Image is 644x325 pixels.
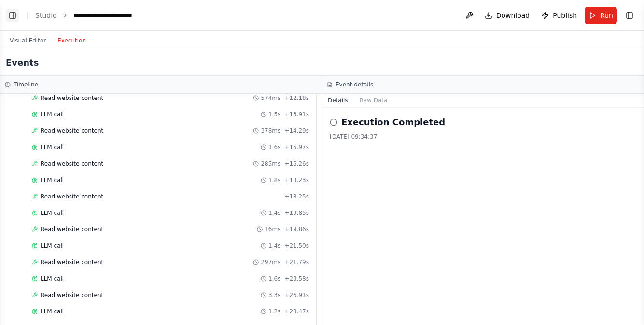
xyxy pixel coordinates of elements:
span: Read website content [41,94,103,102]
span: Read website content [41,127,103,135]
button: Show right sidebar [623,9,636,22]
nav: breadcrumb [35,11,158,20]
span: 1.2s [268,308,280,315]
span: 1.6s [268,275,280,283]
span: Read website content [41,193,103,200]
span: LLM call [41,111,64,118]
h3: Event details [336,81,373,88]
span: + 13.91s [284,111,309,118]
span: 297ms [261,258,280,266]
span: Read website content [41,226,103,233]
h2: Events [6,56,39,70]
span: Download [496,11,530,20]
span: + 23.58s [284,275,309,283]
span: + 28.47s [284,308,309,315]
span: + 12.18s [284,94,309,102]
span: Read website content [41,258,103,266]
span: Publish [553,11,577,20]
span: Run [600,11,613,20]
span: + 15.97s [284,143,309,151]
button: Execution [52,35,92,46]
span: LLM call [41,176,64,184]
button: Publish [537,7,581,24]
span: LLM call [41,242,64,250]
span: Read website content [41,291,103,299]
span: + 14.29s [284,127,309,135]
span: + 19.86s [284,226,309,233]
button: Raw Data [354,94,393,107]
h3: Timeline [14,81,38,88]
span: LLM call [41,143,64,151]
button: Show left sidebar [6,9,19,22]
span: 574ms [261,94,280,102]
span: 1.4s [268,242,280,250]
button: Details [322,94,354,107]
h2: Execution Completed [341,115,445,129]
span: LLM call [41,308,64,315]
div: [DATE] 09:34:37 [330,133,636,141]
span: + 21.79s [284,258,309,266]
span: + 18.23s [284,176,309,184]
button: Visual Editor [4,35,52,46]
span: 1.5s [268,111,280,118]
a: Studio [35,12,57,19]
span: 1.6s [268,143,280,151]
span: 378ms [261,127,280,135]
span: LLM call [41,275,64,283]
span: + 16.26s [284,160,309,168]
span: 3.3s [268,291,280,299]
span: 1.4s [268,209,280,217]
span: + 21.50s [284,242,309,250]
button: Run [585,7,617,24]
span: Read website content [41,160,103,168]
span: 16ms [265,226,280,233]
span: 285ms [261,160,280,168]
span: + 19.85s [284,209,309,217]
span: LLM call [41,209,64,217]
span: + 26.91s [284,291,309,299]
button: Download [481,7,534,24]
span: 1.8s [268,176,280,184]
span: + 18.25s [284,193,309,200]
